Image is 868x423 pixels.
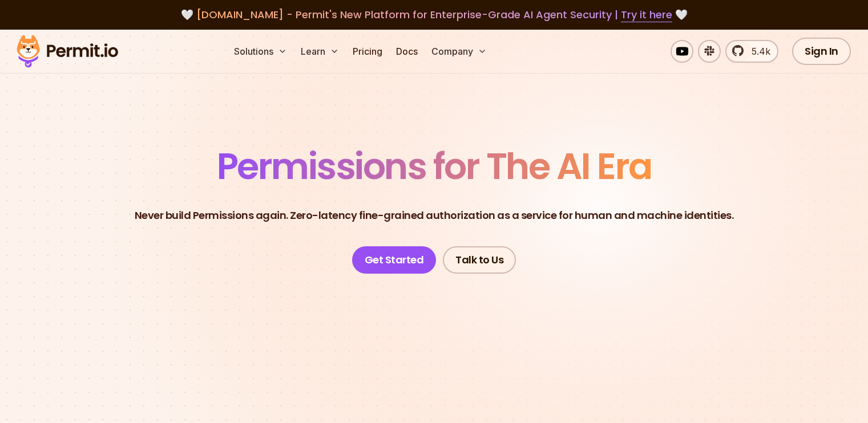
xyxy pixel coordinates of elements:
[135,208,734,223] p: Never build Permissions again. Zero-latency fine-grained authorization as a service for human and...
[427,40,491,63] button: Company
[443,246,516,274] a: Talk to Us
[296,40,344,63] button: Learn
[217,141,652,192] span: Permissions for The AI Era
[391,40,422,63] a: Docs
[352,246,437,274] a: Get Started
[621,7,672,22] a: Try it here
[348,40,387,63] a: Pricing
[11,32,123,71] img: Permit logo
[745,44,770,58] span: 5.4k
[196,7,672,22] span: [DOMAIN_NAME] - Permit's New Platform for Enterprise-Grade AI Agent Security |
[792,38,851,65] a: Sign In
[725,40,778,63] a: 5.4k
[27,7,841,23] div: 🤍 🤍
[229,40,292,63] button: Solutions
